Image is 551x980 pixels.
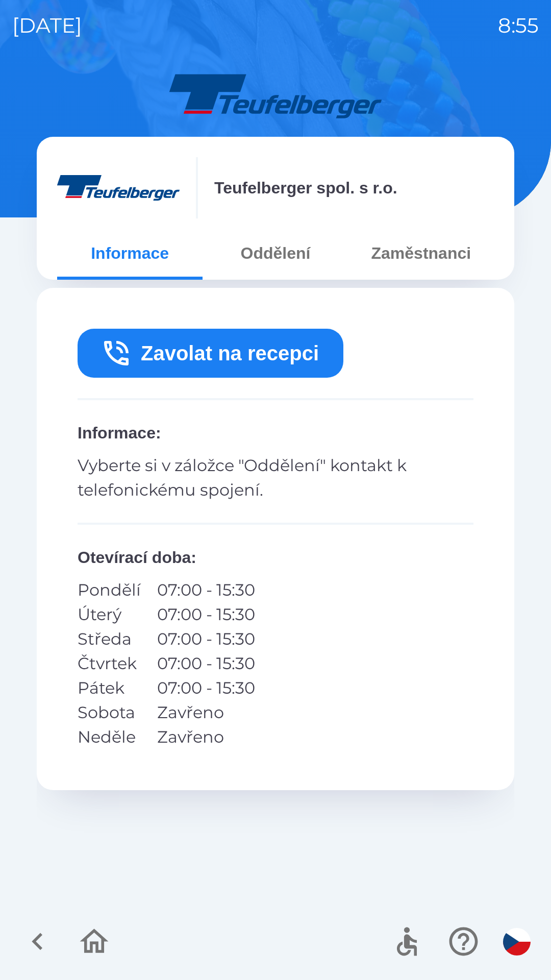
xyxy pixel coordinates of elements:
img: 687bd9e2-e5e1-4ffa-84b0-83b74f2f06bb.png [57,157,180,218]
p: Čtvrtek [78,651,141,676]
button: Informace [57,235,203,272]
p: Pátek [78,676,141,700]
p: 07:00 - 15:30 [157,578,255,602]
p: Neděle [78,725,141,749]
p: Zavřeno [157,700,255,725]
p: Vyberte si v záložce "Oddělení" kontakt k telefonickému spojení. [78,453,473,502]
p: Zavřeno [157,725,255,749]
p: 07:00 - 15:30 [157,676,255,700]
button: Oddělení [203,235,348,272]
p: 07:00 - 15:30 [157,651,255,676]
p: 8:55 [498,10,539,41]
p: [DATE] [12,10,82,41]
p: Středa [78,627,141,651]
p: Úterý [78,602,141,627]
p: Otevírací doba : [78,545,473,570]
p: Teufelberger spol. s r.o. [214,176,397,200]
img: Logo [37,71,514,120]
p: 07:00 - 15:30 [157,602,255,627]
p: Pondělí [78,578,141,602]
p: 07:00 - 15:30 [157,627,255,651]
img: cs flag [503,928,531,955]
p: Sobota [78,700,141,725]
p: Informace : [78,421,473,445]
button: Zaměstnanci [348,235,494,272]
button: Zavolat na recepci [78,329,343,378]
